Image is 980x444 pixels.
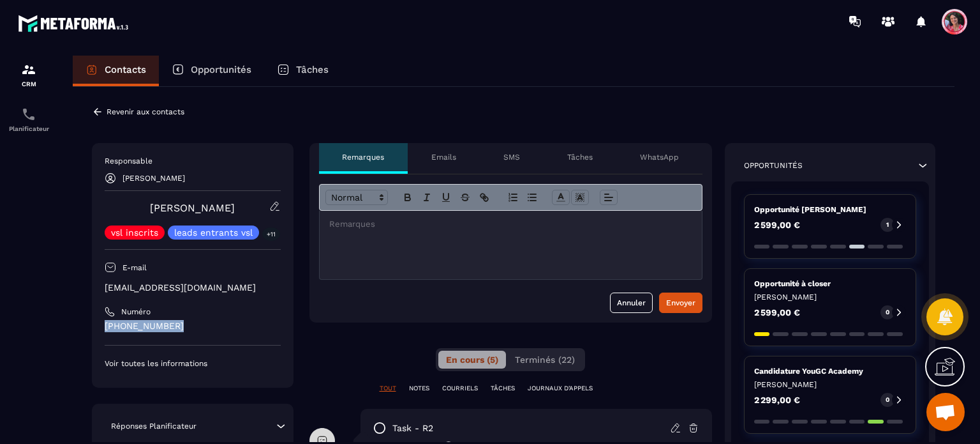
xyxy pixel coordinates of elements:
[21,107,36,122] img: scheduler
[659,293,702,313] button: Envoyer
[150,202,235,214] a: [PERSON_NAME]
[754,204,907,215] p: Opportunité [PERSON_NAME]
[262,227,280,241] p: +11
[886,308,889,317] p: 0
[121,307,151,317] p: Numéro
[122,174,185,183] p: [PERSON_NAME]
[105,64,146,75] p: Contacts
[107,107,184,116] p: Revenir aux contacts
[264,56,341,86] a: Tâches
[105,156,281,166] p: Responsable
[754,308,800,317] p: 2 599,00 €
[610,293,653,313] button: Annuler
[174,228,253,237] p: leads entrants vsl
[503,152,520,162] p: SMS
[105,320,281,332] p: [PHONE_NUMBER]
[105,282,281,294] p: [EMAIL_ADDRESS][DOMAIN_NAME]
[18,11,133,35] img: logo
[442,384,478,393] p: COURRIELS
[744,160,803,171] p: Opportunités
[296,64,329,75] p: Tâches
[392,422,433,434] p: task - R2
[666,296,695,309] div: Envoyer
[3,97,54,142] a: schedulerschedulerPlanificateur
[21,62,36,77] img: formation
[111,421,197,431] p: Réponses Planificateur
[342,152,384,162] p: Remarques
[754,279,907,289] p: Opportunité à closer
[754,366,907,376] p: Candidature YouGC Academy
[754,395,800,404] p: 2 299,00 €
[159,56,264,86] a: Opportunités
[754,379,907,390] p: [PERSON_NAME]
[73,56,159,86] a: Contacts
[446,355,498,365] span: En cours (5)
[380,384,396,393] p: TOUT
[754,292,907,302] p: [PERSON_NAME]
[409,384,429,393] p: NOTES
[122,263,147,273] p: E-mail
[3,80,54,88] p: CRM
[507,351,583,369] button: Terminés (22)
[886,220,889,229] p: 1
[191,64,251,75] p: Opportunités
[3,52,54,97] a: formationformationCRM
[111,228,158,237] p: vsl inscrits
[438,351,506,369] button: En cours (5)
[754,220,800,229] p: 2 599,00 €
[926,393,965,431] div: Ouvrir le chat
[528,384,593,393] p: JOURNAUX D'APPELS
[431,152,456,162] p: Emails
[567,152,593,162] p: Tâches
[640,152,679,162] p: WhatsApp
[491,384,515,393] p: TÂCHES
[886,395,889,404] p: 0
[105,358,281,369] p: Voir toutes les informations
[515,355,575,365] span: Terminés (22)
[3,125,54,132] p: Planificateur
